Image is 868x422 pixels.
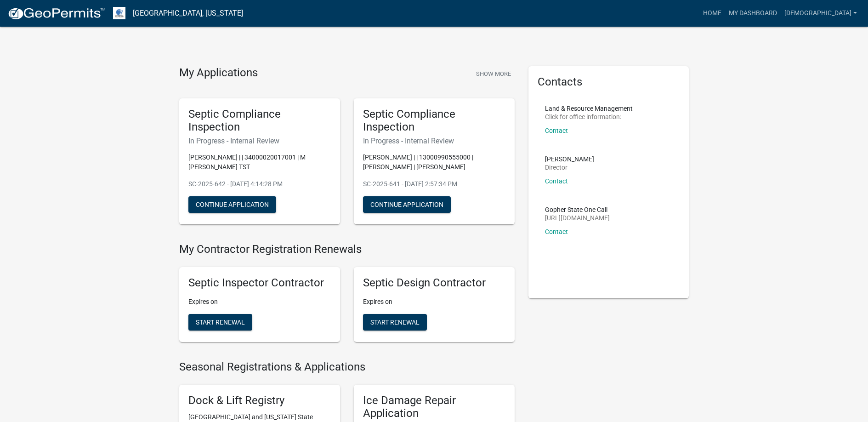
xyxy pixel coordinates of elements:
[188,196,276,213] button: Continue Application
[725,5,781,22] a: My Dashboard
[113,7,125,19] img: Otter Tail County, Minnesota
[179,243,515,256] h4: My Contractor Registration Renewals
[188,179,331,189] p: SC-2025-642 - [DATE] 4:14:28 PM
[363,196,451,213] button: Continue Application
[545,164,594,171] p: Director
[545,206,610,213] p: Gopher State One Call
[363,314,427,331] button: Start Renewal
[545,215,610,221] p: [URL][DOMAIN_NAME]
[545,156,594,162] p: [PERSON_NAME]
[179,243,515,349] wm-registration-list-section: My Contractor Registration Renewals
[545,114,633,120] p: Click for office information:
[179,360,515,374] h4: Seasonal Registrations & Applications
[781,5,861,22] a: [DEMOGRAPHIC_DATA]
[188,153,331,172] p: [PERSON_NAME] | | 34000020017001 | M [PERSON_NAME] TST
[363,179,505,189] p: SC-2025-641 - [DATE] 2:57:34 PM
[545,228,568,235] a: Contact
[699,5,725,22] a: Home
[188,297,331,307] p: Expires on
[363,137,505,145] h6: In Progress - Internal Review
[538,75,680,89] h5: Contacts
[370,318,420,325] span: Start Renewal
[545,177,568,185] a: Contact
[188,314,252,331] button: Start Renewal
[196,318,245,325] span: Start Renewal
[188,137,331,145] h6: In Progress - Internal Review
[545,105,633,112] p: Land & Resource Management
[363,394,505,421] h5: Ice Damage Repair Application
[545,127,568,134] a: Contact
[363,297,505,307] p: Expires on
[363,276,505,290] h5: Septic Design Contractor
[472,66,515,81] button: Show More
[188,108,331,134] h5: Septic Compliance Inspection
[133,6,243,21] a: [GEOGRAPHIC_DATA], [US_STATE]
[179,66,258,80] h4: My Applications
[363,108,505,134] h5: Septic Compliance Inspection
[188,276,331,290] h5: Septic Inspector Contractor
[188,394,331,407] h5: Dock & Lift Registry
[363,153,505,172] p: [PERSON_NAME] | | 13000990555000 | [PERSON_NAME] | [PERSON_NAME]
